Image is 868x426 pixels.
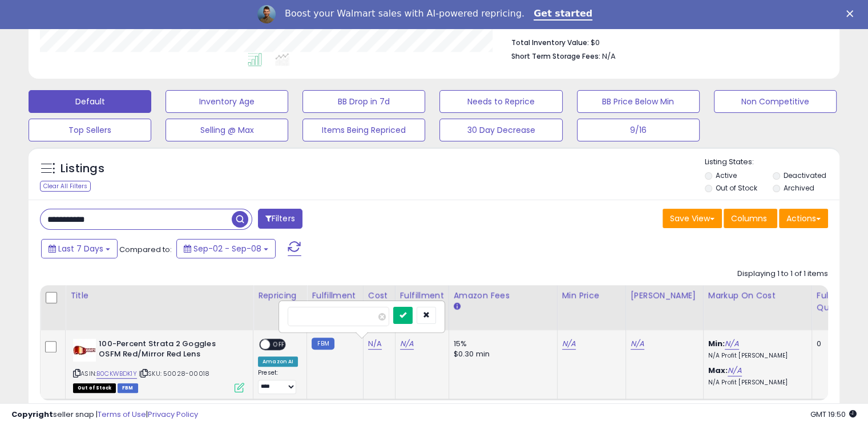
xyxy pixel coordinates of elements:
[73,383,116,393] span: All listings that are currently out of stock and unavailable for purchase on Amazon
[534,8,592,21] a: Get started
[454,339,548,349] div: 15%
[562,290,621,302] div: Min Price
[577,90,700,113] button: BB Price Below Min
[119,244,172,255] span: Compared to:
[724,209,777,228] button: Columns
[737,269,828,279] div: Displaying 1 to 1 of 1 items
[11,409,53,420] strong: Copyright
[708,365,728,376] b: Max:
[118,383,138,393] span: FBM
[708,290,807,302] div: Markup on Cost
[454,290,552,302] div: Amazon Fees
[708,379,803,387] p: N/A Profit [PERSON_NAME]
[60,161,104,177] h5: Listings
[846,10,858,17] div: Close
[29,119,151,141] button: Top Sellers
[302,119,425,141] button: Items Being Repriced
[602,51,616,62] span: N/A
[716,171,737,180] label: Active
[631,290,699,302] div: [PERSON_NAME]
[703,285,812,330] th: The percentage added to the cost of goods (COGS) that forms the calculator for Min & Max prices.
[400,338,414,350] a: N/A
[29,90,151,113] button: Default
[11,409,198,420] div: seller snap | |
[368,290,390,302] div: Cost
[285,8,524,19] div: Boost your Walmart sales with AI-powered repricing.
[400,290,444,314] div: Fulfillment Cost
[783,183,814,193] label: Archived
[312,338,334,350] small: FBM
[439,119,562,141] button: 30 Day Decrease
[779,209,828,228] button: Actions
[783,171,826,180] label: Deactivated
[454,349,548,359] div: $0.30 min
[708,352,803,360] p: N/A Profit [PERSON_NAME]
[98,409,146,420] a: Terms of Use
[728,365,741,376] a: N/A
[731,213,767,224] span: Columns
[270,339,288,349] span: OFF
[258,209,302,229] button: Filters
[73,339,96,362] img: 31HePxjK+FL._SL40_.jpg
[817,290,856,314] div: Fulfillable Quantity
[368,338,382,350] a: N/A
[258,290,302,302] div: Repricing
[165,119,288,141] button: Selling @ Max
[176,239,276,258] button: Sep-02 - Sep-08
[73,339,244,392] div: ASIN:
[99,339,237,363] b: 100-Percent Strata 2 Goggles OSFM Red/Mirror Red Lens
[58,243,103,254] span: Last 7 Days
[562,338,576,350] a: N/A
[511,35,819,48] li: $0
[663,209,722,228] button: Save View
[577,119,700,141] button: 9/16
[716,183,757,193] label: Out of Stock
[302,90,425,113] button: BB Drop in 7d
[454,302,461,312] small: Amazon Fees.
[193,243,261,254] span: Sep-02 - Sep-08
[631,338,644,350] a: N/A
[139,369,209,378] span: | SKU: 50028-00018
[810,409,857,420] span: 2025-09-16 19:50 GMT
[258,356,298,367] div: Amazon AI
[40,181,91,192] div: Clear All Filters
[257,5,276,23] img: Profile image for Adrian
[165,90,288,113] button: Inventory Age
[439,90,562,113] button: Needs to Reprice
[148,409,198,420] a: Privacy Policy
[96,369,137,379] a: B0CKWBDK1Y
[705,157,839,168] p: Listing States:
[714,90,837,113] button: Non Competitive
[708,338,725,349] b: Min:
[817,339,852,349] div: 0
[41,239,118,258] button: Last 7 Days
[725,338,738,350] a: N/A
[70,290,248,302] div: Title
[511,38,589,47] b: Total Inventory Value:
[312,290,358,302] div: Fulfillment
[511,51,600,61] b: Short Term Storage Fees:
[258,369,298,395] div: Preset:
